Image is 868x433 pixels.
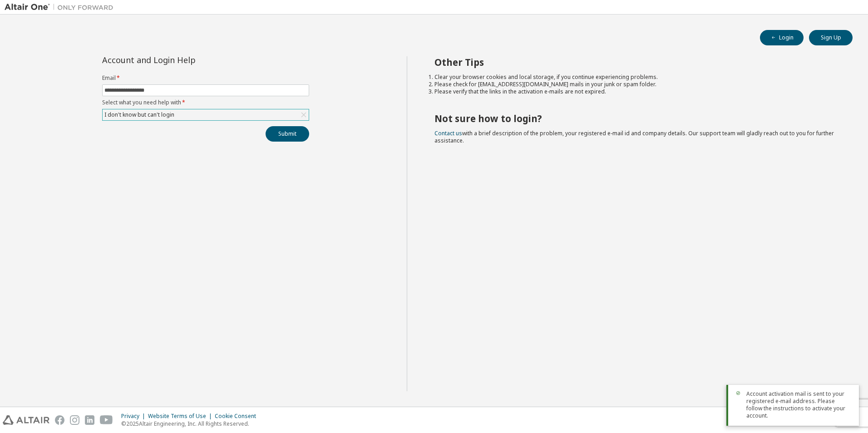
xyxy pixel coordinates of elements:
li: Clear your browser cookies and local storage, if you continue experiencing problems. [434,74,837,81]
img: youtube.svg [100,415,113,425]
img: Altair One [5,3,118,12]
span: Account activation mail is sent to your registered e-mail address. Please follow the instructions... [746,390,852,419]
label: Email [102,74,309,82]
div: I don't know but can't login [103,110,176,120]
img: instagram.svg [70,415,79,425]
li: Please check for [EMAIL_ADDRESS][DOMAIN_NAME] mails in your junk or spam folder. [434,81,837,88]
div: Website Terms of Use [148,413,215,420]
img: altair_logo.svg [3,415,49,425]
h2: Other Tips [434,56,837,68]
button: Submit [266,126,309,142]
div: Account and Login Help [102,56,268,64]
div: Privacy [121,413,148,420]
img: linkedin.svg [85,415,94,425]
button: Sign Up [809,30,853,45]
div: Cookie Consent [215,413,261,420]
p: © 2025 Altair Engineering, Inc. All Rights Reserved. [121,420,261,428]
label: Select what you need help with [102,99,309,106]
button: Login [760,30,804,45]
li: Please verify that the links in the activation e-mails are not expired. [434,88,837,95]
a: Contact us [434,129,462,137]
span: with a brief description of the problem, your registered e-mail id and company details. Our suppo... [434,129,834,144]
h2: Not sure how to login? [434,113,837,124]
div: I don't know but can't login [103,109,309,120]
img: facebook.svg [55,415,64,425]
